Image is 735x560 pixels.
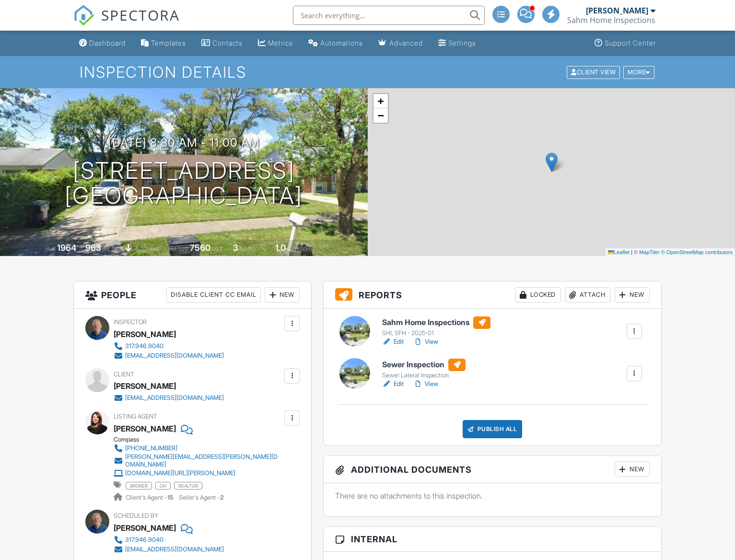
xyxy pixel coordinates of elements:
[382,379,404,389] a: Edit
[114,468,282,478] a: [DOMAIN_NAME][URL][PERSON_NAME]
[382,372,466,379] div: Sewer Lateral Inspection
[254,35,297,52] a: Metrics
[566,68,622,75] a: Client View
[377,109,384,121] span: −
[324,456,661,483] h3: Additional Documents
[220,494,224,501] strong: 2
[634,249,660,255] a: © MapTiler
[114,535,224,545] a: 317.946.9040
[114,371,134,378] span: Client
[114,379,176,393] div: [PERSON_NAME]
[125,444,177,452] div: [PHONE_NUMBER]
[114,341,224,351] a: 317.946.9040
[377,95,384,107] span: +
[75,35,129,52] a: Dashboard
[167,494,174,501] strong: 15
[382,316,490,338] a: Sahm Home Inspections SHI, SFH - 2025-01
[304,35,367,52] a: Automations (Advanced)
[434,35,480,52] a: Settings
[382,316,490,329] h6: Sahm Home Inspections
[233,243,238,253] div: 3
[168,245,188,252] span: Lot Size
[268,39,293,47] div: Metrics
[591,35,660,52] a: Support Center
[373,94,388,108] a: Zoom in
[114,521,176,535] div: [PERSON_NAME]
[463,420,523,438] div: Publish All
[155,482,171,490] span: oh
[382,359,466,380] a: Sewer Inspection Sewer Lateral Inspection
[661,249,733,255] a: © OpenStreetMap contributors
[125,342,163,350] div: 317.946.9040
[382,337,404,347] a: Edit
[565,287,611,303] div: Attach
[174,482,202,490] span: realtor
[567,15,655,25] div: Sahm Home Inspections
[73,13,180,33] a: SPECTORA
[45,245,56,252] span: Built
[133,245,159,252] span: basement
[335,490,649,501] p: There are no attachments to this inspection.
[103,245,116,252] span: sq. ft.
[240,245,266,252] span: bedrooms
[605,39,656,47] div: Support Center
[125,469,235,477] div: [DOMAIN_NAME][URL][PERSON_NAME]
[80,64,655,81] h1: Inspection Details
[57,243,76,253] div: 1964
[89,39,126,47] div: Dashboard
[114,393,224,403] a: [EMAIL_ADDRESS][DOMAIN_NAME]
[179,494,224,501] span: Seller's Agent -
[114,351,224,361] a: [EMAIL_ADDRESS][DOMAIN_NAME]
[137,35,190,52] a: Templates
[608,249,630,255] a: Leaflet
[114,443,282,453] a: [PHONE_NUMBER]
[623,66,654,79] div: More
[65,158,303,209] h1: [STREET_ADDRESS] [GEOGRAPHIC_DATA]
[125,453,282,468] div: [PERSON_NAME][EMAIL_ADDRESS][PERSON_NAME][DOMAIN_NAME]
[114,545,224,554] a: [EMAIL_ADDRESS][DOMAIN_NAME]
[108,136,260,149] h3: [DATE] 8:30 am - 11:00 am
[324,527,661,552] h3: Internal
[212,39,243,47] div: Contacts
[101,5,180,25] span: SPECTORA
[151,39,186,47] div: Templates
[374,35,427,52] a: Advanced
[631,249,632,255] span: |
[615,462,650,477] div: New
[546,152,558,172] img: Marker
[586,6,648,15] div: [PERSON_NAME]
[373,108,388,123] a: Zoom out
[125,546,224,553] div: [EMAIL_ADDRESS][DOMAIN_NAME]
[114,421,176,436] a: [PERSON_NAME]
[287,245,315,252] span: bathrooms
[448,39,476,47] div: Settings
[114,327,176,341] div: [PERSON_NAME]
[515,287,561,303] div: Locked
[265,287,300,303] div: New
[212,245,224,252] span: sq.ft.
[125,536,163,544] div: 317.946.9040
[126,494,175,501] span: Client's Agent -
[567,66,620,79] div: Client View
[413,379,438,389] a: View
[114,318,147,326] span: Inspector
[114,413,157,420] span: Listing Agent
[125,352,224,360] div: [EMAIL_ADDRESS][DOMAIN_NAME]
[324,281,661,309] h3: Reports
[413,337,438,347] a: View
[275,243,286,253] div: 1.0
[73,5,94,26] img: The Best Home Inspection Software - Spectora
[166,287,261,303] div: Disable Client CC Email
[190,243,210,253] div: 7560
[114,453,282,468] a: [PERSON_NAME][EMAIL_ADDRESS][PERSON_NAME][DOMAIN_NAME]
[293,6,485,25] input: Search everything...
[125,394,224,402] div: [EMAIL_ADDRESS][DOMAIN_NAME]
[198,35,246,52] a: Contacts
[126,482,152,490] span: broker
[615,287,650,303] div: New
[74,281,311,309] h3: People
[114,436,290,443] div: Compass
[114,512,158,519] span: Scheduled By
[320,39,363,47] div: Automations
